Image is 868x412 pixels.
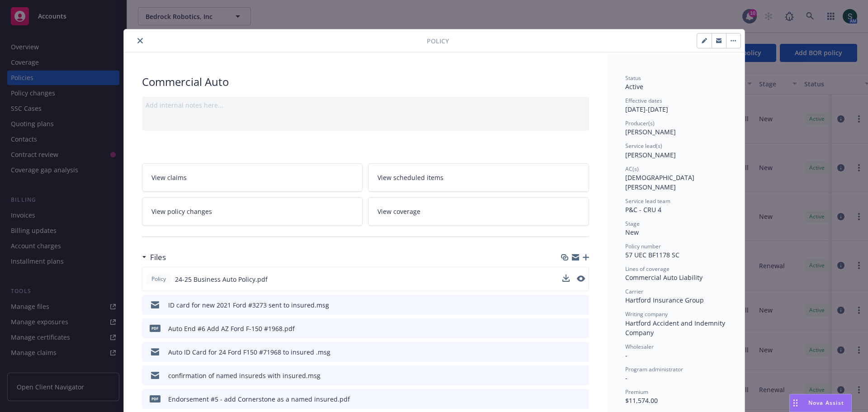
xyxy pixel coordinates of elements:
[625,142,662,150] span: Service lead(s)
[625,319,727,337] span: Hartford Accident and Indemnity Company
[625,97,662,104] span: Effective dates
[577,275,585,284] button: preview file
[625,273,703,282] span: Commercial Auto Liability
[625,310,668,318] span: Writing company
[175,275,268,284] span: 24-25 Business Auto Policy.pdf
[625,197,670,205] span: Service lead team
[168,300,329,310] div: ID card for new 2021 Ford #3273 sent to insured.msg
[625,365,683,373] span: Program administrator
[142,251,166,263] div: Files
[625,74,641,82] span: Status
[562,275,570,282] button: download file
[625,97,726,114] div: [DATE] - [DATE]
[577,324,585,333] button: preview file
[625,165,639,173] span: AC(s)
[790,394,801,412] div: Drag to move
[368,197,589,226] a: View coverage
[150,275,168,283] span: Policy
[377,207,420,216] span: View coverage
[168,324,295,333] div: Auto End #6 Add AZ Ford F-150 #1968.pdf
[625,388,648,396] span: Premium
[625,343,654,350] span: Wholesaler
[563,324,570,333] button: download file
[150,395,160,402] span: pdf
[168,347,330,357] div: Auto ID Card for 24 Ford F150 #71968 to insured .msg
[789,394,852,412] button: Nova Assist
[625,173,694,191] span: [DEMOGRAPHIC_DATA][PERSON_NAME]
[563,347,570,357] button: download file
[625,265,670,273] span: Lines of coverage
[625,251,679,259] span: 57 UEC BF1178 SC
[625,396,658,405] span: $11,574.00
[151,207,212,216] span: View policy changes
[168,394,350,404] div: Endorsement #5 - add Cornerstone as a named insured.pdf
[577,275,585,282] button: preview file
[625,351,627,360] span: -
[150,325,160,331] span: pdf
[142,163,363,192] a: View claims
[377,173,443,182] span: View scheduled items
[135,35,146,46] button: close
[151,173,187,182] span: View claims
[168,371,321,380] div: confirmation of named insureds with insured.msg
[368,163,589,192] a: View scheduled items
[808,399,844,407] span: Nova Assist
[142,197,363,226] a: View policy changes
[146,100,585,110] div: Add internal notes here...
[625,128,676,136] span: [PERSON_NAME]
[625,374,627,382] span: -
[625,288,643,295] span: Carrier
[625,119,655,127] span: Producer(s)
[563,371,570,380] button: download file
[150,251,166,263] h3: Files
[625,220,640,227] span: Stage
[577,347,585,357] button: preview file
[625,242,661,250] span: Policy number
[625,296,704,304] span: Hartford Insurance Group
[562,275,570,284] button: download file
[563,300,570,310] button: download file
[625,228,639,237] span: New
[577,371,585,380] button: preview file
[577,300,585,310] button: preview file
[563,394,570,404] button: download file
[577,394,585,404] button: preview file
[142,74,589,90] div: Commercial Auto
[625,205,661,214] span: P&C - CRU 4
[625,82,643,91] span: Active
[427,36,449,46] span: Policy
[625,151,676,159] span: [PERSON_NAME]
